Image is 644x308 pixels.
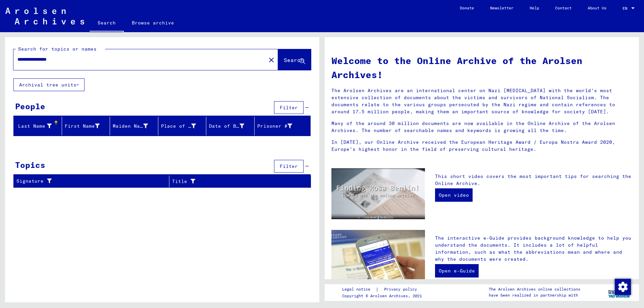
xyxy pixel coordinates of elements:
[607,284,632,301] img: yv_logo.png
[18,46,97,52] mat-label: Search for topics or names
[274,101,304,114] button: Filter
[110,117,158,135] mat-header-cell: Maiden Name
[255,117,311,135] mat-header-cell: Prisoner #
[65,121,110,131] div: First Name
[280,105,298,111] span: Filter
[274,160,304,173] button: Filter
[113,121,158,131] div: Maiden Name
[623,6,630,11] span: EN
[62,117,110,135] mat-header-cell: First Name
[172,178,294,185] div: Title
[15,100,45,112] div: People
[172,176,303,187] div: Title
[14,117,62,135] mat-header-cell: Last Name
[435,173,632,187] p: This short video covers the most important tips for searching the Online Archive.
[16,121,62,131] div: Last Name
[161,123,196,130] div: Place of Birth
[331,87,632,115] p: The Arolsen Archives are an international center on Nazi [MEDICAL_DATA] with the world’s most ext...
[435,235,632,263] p: The interactive e-Guide provides background knowledge to help you understand the documents. It in...
[615,279,631,295] img: Change consent
[342,293,425,299] p: Copyright © Arolsen Archives, 2021
[90,15,124,32] a: Search
[209,123,244,130] div: Date of Birth
[379,286,425,293] a: Privacy policy
[113,123,148,130] div: Maiden Name
[331,120,632,134] p: Many of the around 30 million documents are now available in the Online Archive of the Arolsen Ar...
[257,123,292,130] div: Prisoner #
[161,121,206,131] div: Place of Birth
[209,121,254,131] div: Date of Birth
[124,15,182,31] a: Browse archive
[331,230,425,292] img: eguide.jpg
[331,54,632,82] h1: Welcome to the Online Archive of the Arolsen Archives!
[65,123,100,130] div: First Name
[15,159,45,171] div: Topics
[257,121,303,131] div: Prisoner #
[13,78,85,91] button: Archival tree units
[278,49,311,70] button: Search
[16,123,52,130] div: Last Name
[267,56,275,64] mat-icon: close
[158,117,207,135] mat-header-cell: Place of Birth
[16,178,161,185] div: Signature
[489,286,580,292] p: The Arolsen Archives online collections
[16,176,169,187] div: Signature
[331,139,632,153] p: In [DATE], our Online Archive received the European Heritage Award / Europa Nostra Award 2020, Eu...
[280,163,298,169] span: Filter
[5,8,84,24] img: Arolsen_neg.svg
[435,188,473,202] a: Open video
[342,286,376,293] a: Legal notice
[342,286,425,293] div: |
[331,168,425,219] img: video.jpg
[284,57,304,63] span: Search
[206,117,255,135] mat-header-cell: Date of Birth
[489,292,580,298] p: have been realized in partnership with
[435,264,479,278] a: Open e-Guide
[265,53,278,66] button: Clear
